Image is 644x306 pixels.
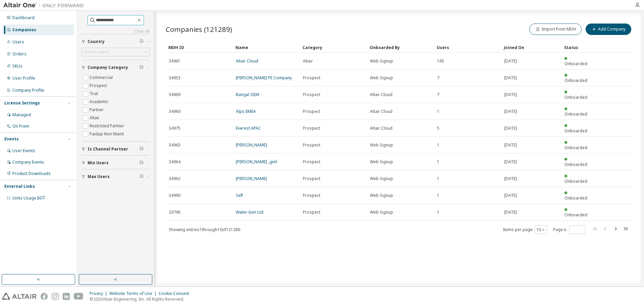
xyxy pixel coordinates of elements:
a: Clear all [82,29,150,34]
div: MDH ID [168,42,230,53]
span: 29796 [169,210,180,215]
span: [DATE] [504,142,517,148]
span: [DATE] [504,159,517,165]
span: Onboarded [565,178,587,184]
div: External Links [4,184,35,189]
div: Managed [12,112,31,118]
span: Company Category [88,65,128,70]
div: Category [303,42,364,53]
div: Privacy [90,291,109,296]
div: SKUs [12,63,22,69]
p: © 2025 Altair Engineering, Inc. All Rights Reserved. [90,296,193,302]
button: 10 [536,227,545,232]
span: [DATE] [504,58,517,64]
a: Self [236,192,243,198]
span: Onboarded [565,94,587,100]
label: Commercial [90,74,114,82]
div: License Settings [4,100,40,106]
span: Prospect [303,176,320,181]
span: [DATE] [504,92,517,97]
span: 34969 [169,92,180,97]
span: Onboarded [565,212,587,218]
span: Is Channel Partner [88,146,128,152]
a: Alps EMEA [236,108,256,114]
div: Dashboard [12,15,35,20]
span: Clear filter [140,146,144,152]
span: Prospect [303,75,320,81]
span: 7 [437,92,439,97]
span: Onboarded [565,162,587,167]
img: Altair One [3,2,87,9]
span: Altair Cloud [370,126,392,131]
button: Is Channel Partner [82,142,150,157]
span: Prospect [303,159,320,165]
span: Web Signup [370,58,393,64]
a: Everest APAC [236,125,261,131]
a: [PERSON_NAME] _gml [236,159,277,165]
div: Status [564,42,592,53]
img: linkedin.svg [63,293,70,300]
button: Country [82,34,150,49]
span: [DATE] [504,176,517,181]
span: [DATE] [504,75,517,81]
span: 1 [437,193,439,198]
label: Paidup Non Maint [90,130,125,138]
label: Altair [90,114,101,122]
div: Orders [12,51,26,57]
span: 1 [437,176,439,181]
span: Showing entries 1 through 10 of 121289 [169,227,240,232]
label: Academic [90,98,110,106]
span: 5 [437,126,439,131]
span: Prospect [303,193,320,198]
span: Country [88,39,105,44]
span: 34963 [169,142,180,148]
div: Users [437,42,498,53]
span: Altair Cloud [370,92,392,97]
span: Prospect [303,142,320,148]
span: Onboarded [565,78,587,83]
span: Prospect [303,109,320,114]
span: 34990 [169,193,180,198]
label: Trial [90,90,99,98]
div: Company Events [12,160,44,165]
div: Events [4,136,19,142]
div: Companies [12,27,36,33]
span: Onboarded [565,145,587,150]
span: Web Signup [370,193,393,198]
a: Bangal OEM [236,92,259,97]
span: 1 [437,142,439,148]
label: Partner [90,106,105,114]
a: Water-Gen Ltd. [236,209,264,215]
span: Page n. [553,225,585,234]
a: [PERSON_NAME] PE Company [236,75,292,81]
span: 34964 [169,159,180,165]
span: Units Usage BI [12,195,45,201]
span: Clear filter [140,160,144,166]
span: 7 [437,75,439,81]
span: [DATE] [504,210,517,215]
label: Restricted Partner [90,122,125,130]
div: On Prem [12,124,29,129]
span: 1 [437,210,439,215]
div: Click to select [82,48,149,56]
span: 34961 [169,58,180,64]
span: Altair Cloud [370,109,392,114]
span: Web Signup [370,176,393,181]
span: 34962 [169,176,180,181]
span: 34960 [169,109,180,114]
a: [PERSON_NAME] [236,176,267,181]
span: Web Signup [370,210,393,215]
span: 1 [437,159,439,165]
span: Altair [303,58,313,64]
span: Onboarded [565,128,587,134]
span: Web Signup [370,142,393,148]
span: Onboarded [565,61,587,67]
span: [DATE] [504,126,517,131]
button: Min Users [82,156,150,170]
span: Companies (121289) [166,25,232,34]
button: Max Users [82,169,150,184]
span: Onboarded [565,195,587,201]
img: instagram.svg [52,293,59,300]
span: Onboarded [565,111,587,117]
span: Items per page [503,225,547,234]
